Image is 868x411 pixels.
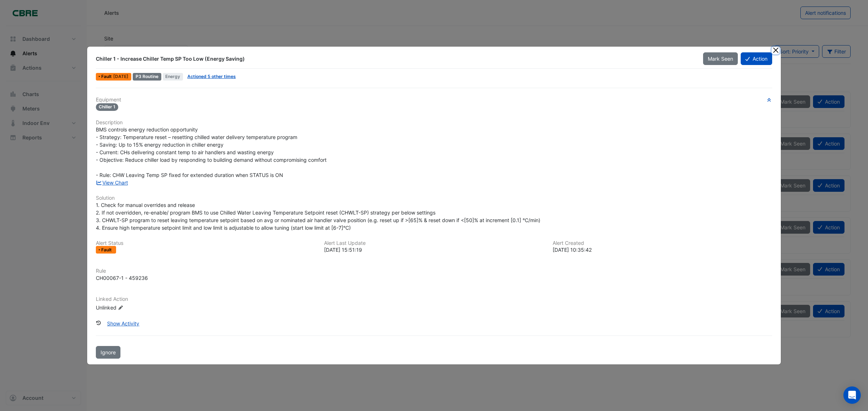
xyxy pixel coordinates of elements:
h6: Linked Action [96,296,772,302]
h6: Alert Last Update [324,240,544,246]
div: Unlinked [96,304,183,311]
button: Mark Seen [703,52,738,65]
div: P3 Routine [133,73,161,81]
span: 1. Check for manual overrides and release 2. If not overridden, re-enable/ program BMS to use Chi... [96,202,540,231]
span: BMS controls energy reduction opportunity - Strategy: Temperature reset – resetting chilled water... [96,126,327,178]
a: Actioned 5 other times [187,74,236,79]
span: Chiller 1 [96,103,118,111]
button: Show Activity [102,317,144,330]
button: Close [772,47,779,54]
button: Action [741,52,772,65]
span: Fault [101,248,113,252]
div: CH00067-1 - 459236 [96,274,148,282]
div: Chiller 1 - Increase Chiller Temp SP Too Low (Energy Saving) [96,55,694,62]
span: Mark Seen [708,56,733,62]
h6: Description [96,120,772,126]
div: Open Intercom Messenger [843,386,861,404]
div: [DATE] 10:35:42 [553,246,772,254]
span: Fault [101,74,113,79]
h6: Alert Status [96,240,315,246]
fa-icon: Edit Linked Action [118,305,123,311]
span: Energy [163,73,183,81]
h6: Solution [96,195,772,201]
div: [DATE] 15:51:19 [324,246,544,254]
h6: Equipment [96,97,772,103]
span: Ignore [101,349,116,355]
h6: Alert Created [553,240,772,246]
h6: Rule [96,268,772,274]
span: Mon 13-Oct-2025 15:51 AEDT [113,74,128,79]
a: View Chart [96,179,128,186]
button: Ignore [96,346,120,359]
